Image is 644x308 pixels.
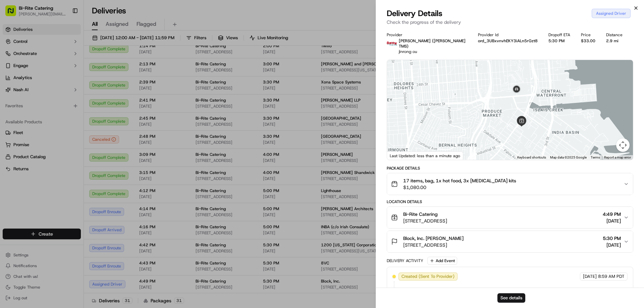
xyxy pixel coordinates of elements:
div: 5:30 PM [548,38,570,44]
div: Provider Id [478,32,538,38]
span: [DATE] [603,242,621,248]
div: 2.9 mi [606,38,623,44]
a: 💻API Documentation [54,95,110,107]
div: Package Details [387,166,633,171]
button: Start new chat [114,66,122,74]
span: Delivery Details [387,8,442,19]
button: Map camera controls [616,138,630,152]
div: We're available if you need us! [23,71,85,76]
button: Bi-Rite Catering[STREET_ADDRESS]4:49 PM[DATE] [387,207,633,228]
input: Got a question? Start typing here... [17,43,121,50]
img: 1736555255976-a54dd68f-1ca7-489b-9aae-adbdc363a1c4 [7,64,19,76]
span: [DATE] [603,218,621,224]
div: Start new chat [23,64,110,71]
div: 💻 [57,98,62,103]
span: 5:30 PM [603,235,621,242]
a: 📗Knowledge Base [4,95,54,107]
p: Welcome 👋 [7,27,122,38]
div: $33.00 [581,38,595,44]
span: Pylon [67,114,81,119]
span: API Documentation [63,97,108,104]
p: Check the progress of the delivery [387,19,633,25]
a: Report a map error [604,156,631,159]
span: 17 items, bag, 1x hot food, 3x [MEDICAL_DATA] kits [403,177,516,184]
span: Map data ©2025 Google [550,156,587,159]
span: Knowledge Base [13,97,51,104]
div: Dropoff ETA [548,32,570,38]
img: betty.jpg [387,38,397,49]
div: Distance [606,32,623,38]
button: Add Event [427,257,457,265]
a: Open this area in Google Maps (opens a new window) [389,151,411,160]
div: 📗 [7,98,12,103]
img: Google [389,151,411,160]
button: ord_3UBxvnvhEKY3iALn5rGzt8 [478,38,538,44]
div: Location Details [387,199,633,204]
span: Block, Inc. [PERSON_NAME] [403,235,464,242]
a: Terms (opens in new tab) [591,156,600,159]
span: Created (Sent To Provider) [401,273,454,280]
span: 4:49 PM [603,211,621,218]
a: Powered byPylon [47,113,81,119]
p: [PERSON_NAME] ([PERSON_NAME] TMS) [399,38,467,49]
span: [STREET_ADDRESS] [403,242,464,248]
span: jinrong ou [399,49,417,54]
button: Keyboard shortcuts [517,155,546,160]
img: Nash [7,7,20,20]
button: Block, Inc. [PERSON_NAME][STREET_ADDRESS]5:30 PM[DATE] [387,231,633,252]
span: [DATE] [583,273,597,280]
div: Price [581,32,595,38]
button: 17 items, bag, 1x hot food, 3x [MEDICAL_DATA] kits$1,080.00 [387,173,633,195]
div: Last Updated: less than a minute ago [387,151,463,160]
div: Delivery Activity [387,258,423,263]
button: See details [497,293,525,303]
span: [STREET_ADDRESS] [403,218,447,224]
div: Provider [387,32,467,38]
span: 8:59 AM PDT [598,273,625,280]
span: Bi-Rite Catering [403,211,438,218]
span: $1,080.00 [403,184,516,191]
